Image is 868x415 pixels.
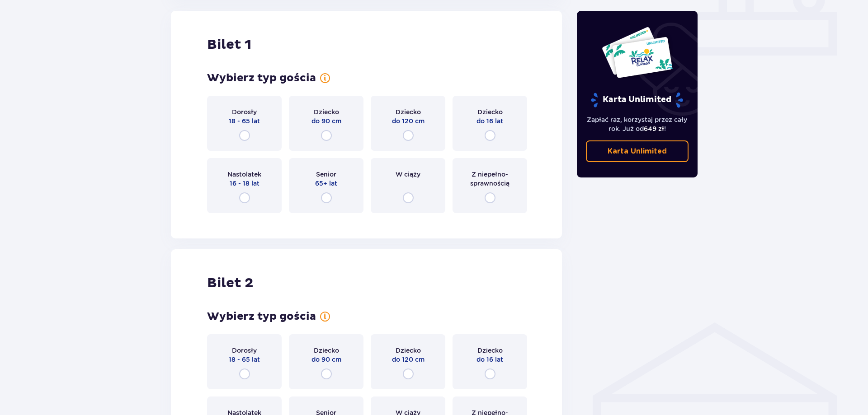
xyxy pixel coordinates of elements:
p: Dziecko [396,346,421,355]
p: Senior [316,170,336,179]
p: 18 - 65 lat [229,117,260,126]
p: do 90 cm [311,355,341,364]
p: W ciąży [396,170,420,179]
p: Dorosły [232,346,257,355]
p: Nastolatek [227,170,261,179]
p: Dorosły [232,107,257,117]
p: Bilet 1 [207,36,251,53]
p: Dziecko [396,107,421,117]
p: do 120 cm [392,117,425,126]
p: do 120 cm [392,355,425,364]
p: Karta Unlimited [608,146,667,156]
p: 18 - 65 lat [229,355,260,364]
p: 16 - 18 lat [230,179,259,188]
p: Wybierz typ gościa [207,310,316,323]
p: Bilet 2 [207,275,253,292]
p: do 90 cm [311,117,341,126]
a: Karta Unlimited [586,140,689,162]
p: do 16 lat [476,117,503,126]
p: Dziecko [314,107,339,117]
p: Z niepełno­sprawnością [461,170,519,188]
p: Dziecko [314,346,339,355]
span: 649 zł [644,125,664,132]
p: Dziecko [477,107,503,117]
p: Zapłać raz, korzystaj przez cały rok. Już od ! [586,115,689,133]
p: Dziecko [477,346,503,355]
p: 65+ lat [315,179,337,188]
p: do 16 lat [476,355,503,364]
p: Wybierz typ gościa [207,71,316,85]
p: Karta Unlimited [590,92,684,108]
